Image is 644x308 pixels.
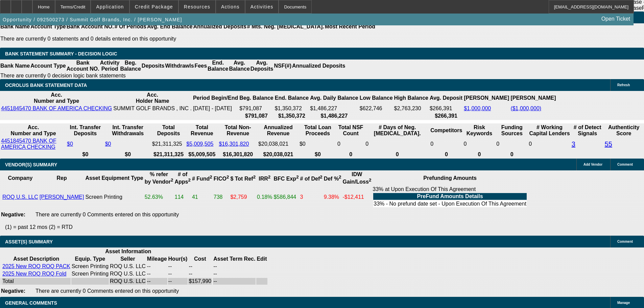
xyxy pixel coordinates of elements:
[168,270,188,277] td: --
[226,174,229,180] sup: 2
[71,263,109,270] td: Screen Printing
[96,4,124,9] span: Application
[13,256,59,262] b: Asset Description
[219,141,249,147] a: $16,301,820
[394,105,429,112] td: $2,763,230
[194,60,207,72] th: Fees
[463,92,509,104] th: [PERSON_NAME]
[71,270,109,277] td: Screen Printing
[113,105,192,112] td: SUMMIT GOLF BRANDS , INC .
[67,141,73,147] a: $0
[5,224,644,230] p: (1) = past 12 mos (2) = RTD
[216,0,245,13] button: Actions
[253,174,256,180] sup: 2
[186,141,213,147] a: $5,009,505
[193,92,238,104] th: Period Begin/End
[310,105,359,112] td: $1,486,227
[35,288,179,294] span: There are currently 0 Comments entered on this opportunity
[179,0,215,13] button: Resources
[213,263,256,270] td: --
[192,186,213,208] td: 41
[40,194,84,200] a: [PERSON_NAME]
[1,288,25,294] b: Negative:
[275,113,309,119] th: $1,350,372
[300,176,323,182] b: # of Def
[230,186,256,208] td: $2,759
[429,113,463,119] th: $266,391
[2,271,66,277] a: 2025 New ROQ ROQ Fold
[528,124,571,137] th: # Working Capital Lenders
[394,92,429,104] th: High Balance
[213,186,230,208] td: 738
[529,141,532,147] span: 0
[113,92,192,104] th: Acc. Holder Name
[186,151,218,158] th: $5,009,505
[342,186,372,208] td: -$12,411
[373,200,527,207] td: 33% - No prefund date set - Upon Execution Of This Agreement
[256,256,267,262] th: Edit
[174,171,190,185] b: # of Apps
[5,239,53,244] span: ASSET(S) SUMMARY
[35,212,179,217] span: There are currently 0 Comments entered on this opportunity
[213,256,256,262] th: Asset Term Recommendation
[251,4,273,9] span: Activities
[85,175,143,181] b: Asset Equipment Type
[67,124,104,137] th: Int. Transfer Deposits
[67,151,104,158] th: $0
[324,176,341,182] b: Def %
[130,0,178,13] button: Credit Package
[617,240,633,243] span: Comment
[0,36,375,42] p: There are currently 0 statements and 0 details entered on this opportunity
[429,105,463,112] td: $266,391
[85,186,143,208] td: Screen Printing
[510,92,556,104] th: [PERSON_NAME]
[239,105,273,112] td: $791,087
[572,140,575,148] a: 3
[258,124,299,137] th: Annualized Revenue
[193,105,238,112] td: [DATE] - [DATE]
[292,60,345,72] th: Annualized Deposits
[5,162,57,167] span: VENDOR(S) SUMMARY
[365,124,429,137] th: # Days of Neg. [MEDICAL_DATA].
[310,113,359,119] th: $1,486,227
[188,177,190,183] sup: 2
[188,270,212,277] td: --
[617,163,633,166] span: Comment
[337,151,364,158] th: 0
[571,124,604,137] th: # of Detect Signals
[152,124,186,137] th: Total Deposits
[337,124,364,137] th: Sum of the Total NSF Count and Total Overdraft Fee Count from Ocrolus
[324,186,342,208] td: 9.38%
[365,151,429,158] th: 0
[259,176,270,182] b: IRR
[417,193,483,199] b: PreFund Amounts Details
[275,105,309,112] td: $1,350,372
[135,4,173,9] span: Credit Package
[168,256,188,262] b: Hour(s)
[30,60,66,72] th: Account Type
[496,124,528,137] th: Funding Sources
[207,60,229,72] th: End. Balance
[105,124,151,137] th: Int. Transfer Withdrawals
[66,60,100,72] th: Bank Account NO.
[147,256,167,262] b: Mileage
[1,92,112,104] th: Acc. Number and Type
[430,124,462,137] th: Competitors
[210,174,212,180] sup: 2
[337,138,364,150] td: 0
[3,17,182,22] span: Opportunity / 092500273 / Summit Golf Brands, Inc. / [PERSON_NAME]
[213,278,256,285] td: --
[359,92,393,104] th: Low Balance
[1,138,56,150] a: 4451845470 BANK OF AMERICA CHECKING
[365,138,429,150] td: 0
[184,4,210,9] span: Resources
[5,82,87,88] span: OCROLUS BANK STATEMENT DATA
[430,138,462,150] td: 0
[152,138,186,150] td: $21,311,325
[186,124,218,137] th: Total Revenue
[110,270,146,277] td: ROQ U.S. LLC
[221,4,240,9] span: Actions
[320,174,322,180] sup: 2
[604,124,643,137] th: Authenticity Score
[430,151,462,158] th: 0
